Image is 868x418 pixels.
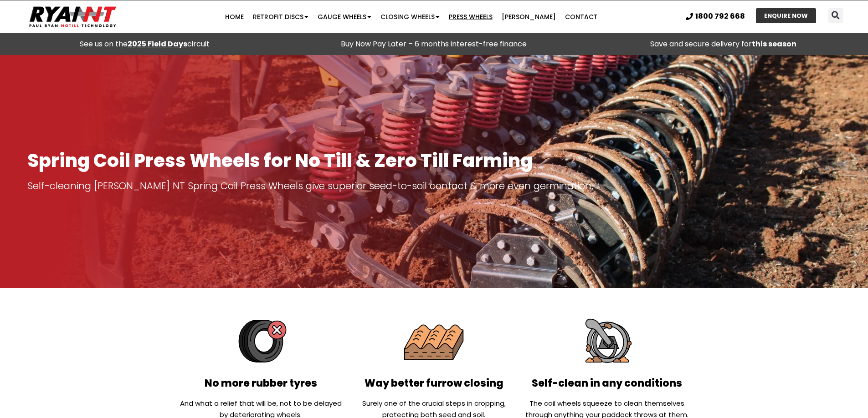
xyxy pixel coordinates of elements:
h2: Self-clean in any conditions [525,378,689,388]
a: Home [221,8,248,26]
a: Gauge Wheels [313,8,376,26]
a: Press Wheels [444,8,497,26]
div: See us on the circuit [5,38,285,50]
a: 1800 792 668 [686,13,745,20]
img: No more rubber tyres [228,308,294,374]
a: ENQUIRE NOW [756,8,816,23]
p: Buy Now Pay Later – 6 months interest-free finance [294,38,574,50]
nav: Menu [168,8,654,26]
a: [PERSON_NAME] [497,8,560,26]
a: Closing Wheels [376,8,444,26]
a: Contact [560,8,602,26]
a: 2025 Field Days [128,39,187,49]
strong: this season [752,39,796,49]
span: ENQUIRE NOW [764,13,808,19]
a: Retrofit Discs [248,8,313,26]
img: Handle the toughest conditions [574,308,640,374]
span: 1800 792 668 [695,13,745,20]
p: Save and secure delivery for [583,38,863,50]
img: Ryan NT logo [27,3,118,31]
h2: No more rubber tyres [179,378,343,388]
h1: Spring Coil Press Wheels for No Till & Zero Till Farming [27,151,841,171]
img: Way better furrow closing [401,308,467,374]
h2: Way better furrow closing [352,378,516,388]
p: Self-cleaning [PERSON_NAME] NT Spring Coil Press Wheels give superior seed-to-soil contact & more... [27,180,841,192]
div: Search [828,8,843,23]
